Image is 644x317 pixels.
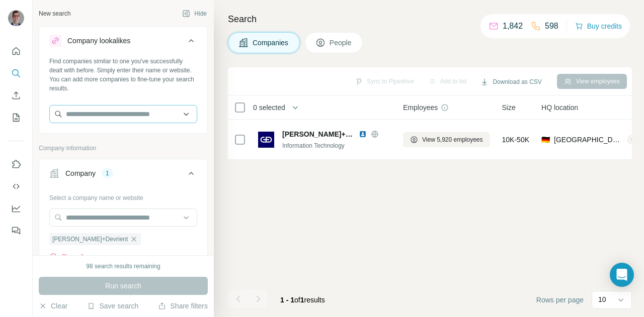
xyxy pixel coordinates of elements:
[253,38,289,48] span: Companies
[39,144,208,153] p: Company information
[554,135,623,145] span: [GEOGRAPHIC_DATA], [GEOGRAPHIC_DATA]
[473,74,548,89] button: Download as CSV
[575,19,622,33] button: Buy credits
[49,252,84,261] button: Clear all
[52,235,128,244] span: [PERSON_NAME]+Devrient
[8,199,24,218] button: Dashboard
[280,296,294,304] span: 1 - 1
[8,42,24,60] button: Quick start
[598,294,606,304] p: 10
[282,141,391,150] div: Information Technology
[175,6,214,21] button: Hide
[158,301,208,311] button: Share filters
[8,10,24,26] img: Avatar
[258,132,274,148] img: Logo of Giesecke+Devrient
[39,301,67,311] button: Clear
[536,295,584,305] span: Rows per page
[502,102,516,113] span: Size
[8,177,24,195] button: Use Surfe API
[541,135,550,145] span: 🇩🇪
[253,102,285,113] span: 0 selected
[8,86,24,104] button: Enrich CSV
[39,161,207,189] button: Company1
[8,222,24,240] button: Feedback
[359,130,367,138] img: LinkedIn logo
[300,296,304,304] span: 1
[280,296,325,304] span: results
[403,132,490,147] button: View 5,920 employees
[8,109,24,127] button: My lists
[86,262,160,271] div: 98 search results remaining
[422,135,483,144] span: View 5,920 employees
[8,155,24,173] button: Use Surfe on LinkedIn
[65,168,96,178] div: Company
[610,263,634,287] div: Open Intercom Messenger
[545,20,558,32] p: 598
[39,29,207,57] button: Company lookalikes
[228,12,632,26] h4: Search
[503,20,523,32] p: 1,842
[8,64,24,82] button: Search
[330,38,353,48] span: People
[502,135,529,145] span: 10K-50K
[39,9,70,18] div: New search
[67,36,130,46] div: Company lookalikes
[87,301,138,311] button: Save search
[541,102,578,113] span: HQ location
[294,296,300,304] span: of
[49,57,197,93] div: Find companies similar to one you've successfully dealt with before. Simply enter their name or w...
[49,189,197,202] div: Select a company name or website
[403,102,438,113] span: Employees
[627,135,642,144] div: + 8
[102,169,113,178] div: 1
[282,129,354,139] span: [PERSON_NAME]+Devrient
